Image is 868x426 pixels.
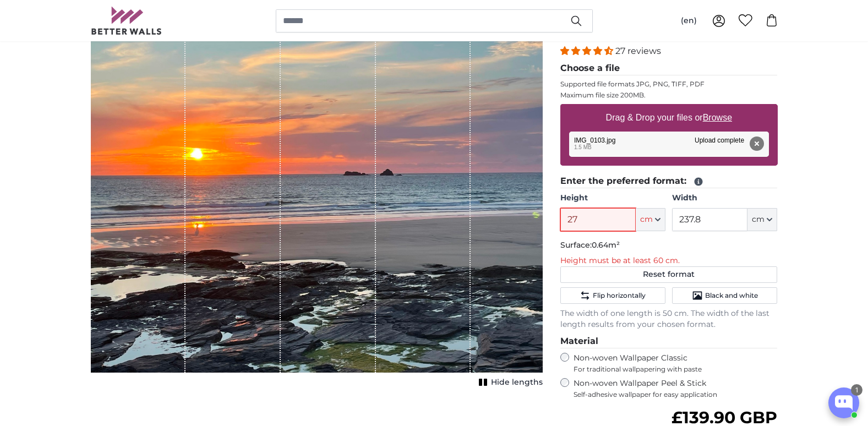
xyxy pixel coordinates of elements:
button: Hide lengths [476,375,543,390]
span: 27 reviews [615,46,661,56]
img: Betterwalls [91,7,162,35]
u: Browse [703,113,732,122]
p: Height must be at least 60 cm. [560,255,778,266]
span: For traditional wallpapering with paste [574,365,778,374]
span: Black and white [705,291,758,300]
span: Hide lengths [491,377,543,388]
button: Reset format [560,266,778,283]
button: cm [636,208,665,231]
span: cm [640,214,653,225]
button: Flip horizontally [560,287,665,304]
label: Non-woven Wallpaper Peel & Stick [574,378,778,399]
span: 0.64m² [592,240,620,250]
p: The width of one length is 50 cm. The width of the last length results from your chosen format. [560,308,778,330]
span: Flip horizontally [593,291,646,300]
p: Maximum file size 200MB. [560,91,778,100]
label: Non-woven Wallpaper Classic [574,353,778,374]
p: Supported file formats JPG, PNG, TIFF, PDF [560,80,778,89]
span: cm [752,214,765,225]
label: Height [560,193,665,204]
legend: Choose a file [560,62,778,75]
legend: Material [560,335,778,348]
span: 4.41 stars [560,46,615,56]
button: cm [747,208,777,231]
legend: Enter the preferred format: [560,174,778,188]
p: Surface: [560,240,778,251]
button: (en) [672,11,706,31]
button: Black and white [672,287,777,304]
label: Drag & Drop your files or [601,107,736,129]
button: Open chatbox [828,387,859,418]
span: Self-adhesive wallpaper for easy application [574,390,778,399]
div: 1 [851,384,862,396]
label: Width [672,193,777,204]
